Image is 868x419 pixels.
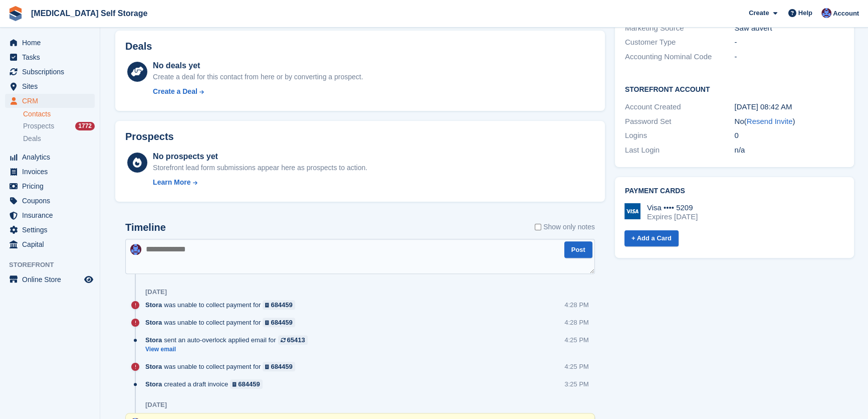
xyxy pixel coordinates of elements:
a: menu [5,165,95,179]
div: Learn More [153,177,190,188]
a: menu [5,223,95,237]
span: Help [798,8,812,18]
span: Settings [22,223,82,237]
div: No [734,116,844,127]
span: Analytics [22,150,82,164]
h2: Prospects [125,131,174,143]
h2: Payment cards [625,187,844,195]
span: Invoices [22,165,82,179]
div: 684459 [271,318,292,327]
img: Helen Walker [821,8,831,18]
span: CRM [22,94,82,108]
a: menu [5,36,95,50]
input: Show only notes [535,222,541,232]
div: 3:25 PM [564,379,588,389]
span: Capital [22,237,82,251]
div: - [734,37,844,48]
h2: Deals [125,41,152,52]
a: Resend Invite [747,117,793,125]
div: 4:28 PM [564,300,588,310]
span: Create [749,8,769,18]
span: Stora [145,318,162,327]
span: Sites [22,79,82,93]
div: [DATE] [145,401,167,409]
div: was unable to collect payment for [145,318,300,327]
div: Create a Deal [153,86,197,97]
a: + Add a Card [624,230,679,247]
span: Deals [23,134,41,144]
div: 684459 [271,362,292,371]
a: menu [5,50,95,64]
a: 684459 [263,300,295,310]
div: 684459 [271,300,292,310]
span: Tasks [22,50,82,64]
div: Saw advert [734,23,844,34]
div: 1772 [75,122,95,130]
div: Customer Type [625,37,735,48]
a: 684459 [230,379,263,389]
span: Account [833,9,859,19]
a: menu [5,237,95,251]
div: 684459 [238,379,260,389]
div: Marketing Source [625,23,735,34]
a: [MEDICAL_DATA] Self Storage [27,5,151,22]
img: Visa Logo [624,203,640,219]
img: stora-icon-8386f47178a22dfd0bd8f6a31ec36ba5ce8667c1dd55bd0f319d3a0aa187defe.svg [8,6,23,21]
a: 65413 [278,335,308,345]
a: menu [5,65,95,79]
a: Learn More [153,177,367,188]
div: No prospects yet [153,151,367,163]
span: Online Store [22,272,82,287]
span: Pricing [22,179,82,193]
div: 4:28 PM [564,318,588,327]
a: Prospects 1772 [23,121,95,131]
button: Post [564,241,592,258]
div: Logins [625,130,735,142]
div: No deals yet [153,60,363,72]
label: Show only notes [535,222,595,232]
span: Coupons [22,194,82,208]
a: menu [5,94,95,108]
a: menu [5,179,95,193]
div: Expires [DATE] [647,212,698,221]
span: Prospects [23,121,54,131]
span: Subscriptions [22,65,82,79]
a: Contacts [23,109,95,119]
span: Stora [145,362,162,371]
img: Helen Walker [130,244,141,255]
span: Stora [145,335,162,345]
div: Visa •••• 5209 [647,203,698,212]
a: 684459 [263,318,295,327]
div: Create a deal for this contact from here or by converting a prospect. [153,72,363,82]
div: [DATE] 08:42 AM [734,101,844,113]
span: Insurance [22,208,82,222]
div: Account Created [625,101,735,113]
div: Password Set [625,116,735,127]
span: Stora [145,379,162,389]
a: menu [5,150,95,164]
a: View email [145,345,313,354]
a: menu [5,79,95,93]
div: sent an auto-overlock applied email for [145,335,313,345]
div: was unable to collect payment for [145,300,300,310]
span: Stora [145,300,162,310]
a: Create a Deal [153,86,363,97]
div: Accounting Nominal Code [625,51,735,63]
div: 65413 [287,335,305,345]
div: created a draft invoice [145,379,268,389]
span: ( ) [744,117,795,125]
a: menu [5,272,95,287]
div: was unable to collect payment for [145,362,300,371]
a: menu [5,208,95,222]
span: Home [22,36,82,50]
a: Deals [23,133,95,144]
a: 684459 [263,362,295,371]
div: Storefront lead form submissions appear here as prospects to action. [153,163,367,173]
div: 4:25 PM [564,335,588,345]
h2: Timeline [125,222,166,233]
div: [DATE] [145,288,167,296]
div: 0 [734,130,844,142]
span: Storefront [9,260,100,270]
div: Last Login [625,145,735,156]
div: n/a [734,145,844,156]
